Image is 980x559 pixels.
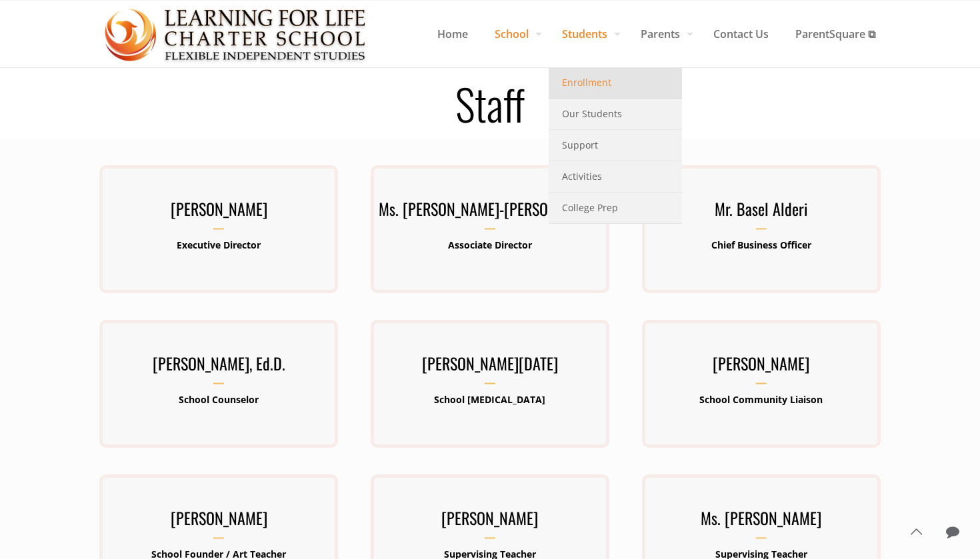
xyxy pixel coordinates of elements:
a: Enrollment [549,67,682,99]
span: Support [562,137,598,154]
h1: Staff [83,82,897,125]
h3: Ms. [PERSON_NAME] [642,504,881,539]
a: ParentSquare ⧉ [782,1,889,67]
a: Our Students [549,99,682,130]
h3: [PERSON_NAME] [642,350,881,384]
a: Back to top icon [902,518,930,546]
h3: [PERSON_NAME] [99,195,338,230]
h3: [PERSON_NAME] [371,504,609,539]
span: College Prep [562,199,618,217]
span: School [481,14,549,54]
b: Executive Director [177,239,261,251]
h3: [PERSON_NAME] [99,504,338,539]
h3: [PERSON_NAME][DATE] [371,350,609,384]
b: School Counselor [179,393,259,406]
b: School [MEDICAL_DATA] [434,393,545,406]
span: Parents [627,14,700,54]
span: Enrollment [562,74,611,91]
span: Activities [562,168,602,185]
a: Activities [549,161,682,193]
b: School Community Liaison [699,393,823,406]
span: Students [549,14,627,54]
a: Learning for Life Charter School [105,1,367,67]
a: Home [424,1,481,67]
img: Staff [105,1,367,68]
b: Associate Director [448,239,532,251]
h3: Ms. [PERSON_NAME]-[PERSON_NAME] [371,195,609,230]
a: Support [549,130,682,161]
span: Home [424,14,481,54]
a: Contact Us [700,1,782,67]
span: Our Students [562,105,622,123]
a: Parents [627,1,700,67]
a: School [481,1,549,67]
a: College Prep [549,193,682,224]
h3: Mr. Basel Alderi [642,195,881,230]
a: Students [549,1,627,67]
span: ParentSquare ⧉ [782,14,889,54]
span: Contact Us [700,14,782,54]
h3: [PERSON_NAME], Ed.D. [99,350,338,384]
b: Chief Business Officer [711,239,811,251]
